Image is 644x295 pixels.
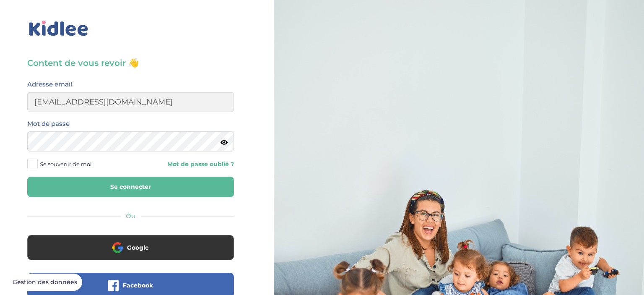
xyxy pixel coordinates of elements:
span: Ou [126,212,135,220]
span: Se souvenir de moi [40,159,92,170]
label: Mot de passe [27,118,70,129]
button: Gestion des données [8,274,82,291]
img: logo_kidlee_bleu [27,19,90,38]
a: Facebook [27,287,234,295]
span: Google [127,243,149,252]
input: Email [27,92,234,112]
label: Adresse email [27,79,72,90]
span: Facebook [123,281,153,290]
img: google.png [112,242,123,253]
button: Google [27,235,234,260]
img: facebook.png [108,280,119,291]
a: Mot de passe oublié ? [137,160,234,168]
span: Gestion des données [13,279,77,286]
h3: Content de vous revoir 👋 [27,57,234,69]
button: Se connecter [27,177,234,197]
a: Google [27,249,234,257]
